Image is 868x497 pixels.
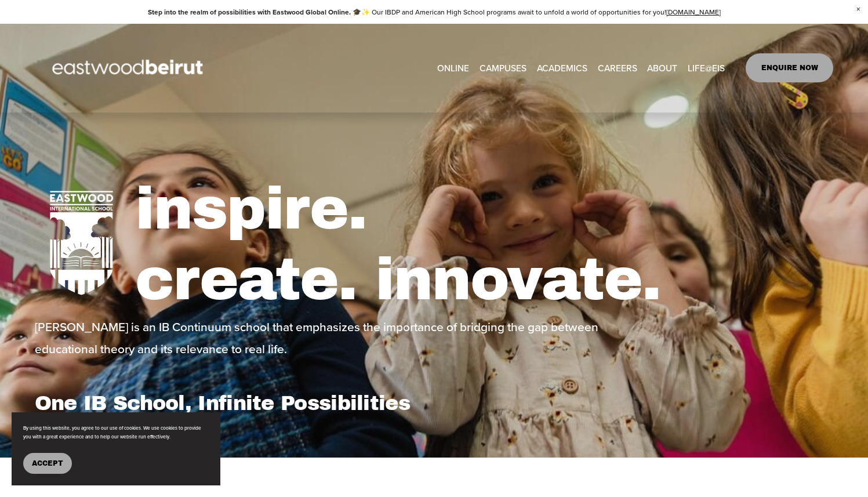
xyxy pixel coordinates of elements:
a: ENQUIRE NOW [746,53,833,82]
h1: inspire. create. innovate. [135,173,833,315]
span: Accept [32,459,63,467]
a: [DOMAIN_NAME] [666,7,721,17]
span: CAMPUSES [480,60,526,76]
section: Cookie banner [12,412,220,485]
span: LIFE@EIS [688,60,725,76]
a: folder dropdown [480,59,526,77]
p: [PERSON_NAME] is an IB Continuum school that emphasizes the importance of bridging the gap betwee... [35,316,598,360]
h1: One IB School, Infinite Possibilities [35,391,431,415]
a: ONLINE [437,59,469,77]
img: EastwoodIS Global Site [35,38,224,97]
span: ABOUT [647,60,677,76]
a: folder dropdown [647,59,677,77]
span: ACADEMICS [537,60,587,76]
a: CAREERS [598,59,637,77]
a: folder dropdown [537,59,587,77]
button: Accept [23,453,72,474]
a: folder dropdown [688,59,725,77]
p: By using this website, you agree to our use of cookies. We use cookies to provide you with a grea... [23,424,209,441]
